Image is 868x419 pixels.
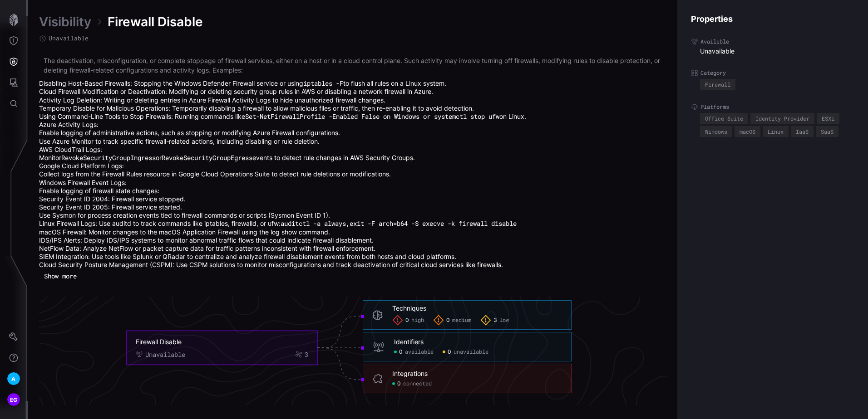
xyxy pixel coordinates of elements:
[405,317,409,324] span: 0
[454,348,488,356] span: unavailable
[303,79,343,88] code: iptables -F
[39,121,666,146] li: Azure Activity Logs:
[796,129,809,134] div: IaaS
[705,82,730,87] div: Firewall
[39,137,666,146] li: Use Azure Monitor to track specific firewall-related actions, including disabling or rule deletion.
[392,370,428,378] div: Integrations
[0,389,27,410] button: EG
[452,317,471,324] span: medium
[411,317,424,324] span: high
[39,154,666,162] li: Monitor or events to detect rule changes in AWS Security Groups.
[281,219,517,228] code: auditctl -a always,exit -F arch=b64 -S execve -k firewall_disable
[740,129,755,134] div: macOS
[392,304,426,312] div: Techniques
[821,129,833,134] div: SaaS
[39,269,82,283] button: Show more
[44,56,662,75] p: The deactivation, misconfiguration, or complete stoppage of firewall services, either on a host o...
[39,211,666,219] li: Use Sysmon for process creation events tied to firewall commands or scripts (Sysmon Event ID 1).
[691,14,854,24] h4: Properties
[448,348,451,356] span: 0
[305,350,308,358] div: 3
[39,228,666,236] li: macOS Firewall: Monitor changes to the macOS Application Firewall using the log show command.
[691,103,854,111] label: Platforms
[39,187,666,212] li: Enable logging of firewall state changes:
[39,219,666,228] li: Linux Firewall Logs: Use auditd to track commands like iptables, firewalld, or ufw:
[39,195,666,203] li: Security Event ID 2004: Firewall service stopped.
[405,348,434,356] span: available
[39,244,666,253] li: NetFlow Data: Analyze NetFlow or packet capture data for traffic patterns inconsistent with firew...
[61,153,156,162] code: RevokeSecurityGroupIngress
[39,112,666,121] li: Using Command-Line Tools to Stop Firewalls: Running commands like on Linux.
[399,348,403,356] span: 0
[493,317,497,324] span: 3
[691,38,854,45] label: Available
[39,179,666,220] li: Windows Firewall Event Logs:
[397,380,401,387] span: 0
[39,129,666,137] li: Enable logging of administrative actions, such as stopping or modifying Azure Firewall configurat...
[822,116,834,121] div: ESXi
[755,116,809,121] div: Identity Provider
[136,337,308,346] div: Firewall Disable
[39,203,666,211] li: Security Event ID 2005: Firewall service started.
[39,146,666,162] li: AWS CloudTrail Logs:
[39,104,666,112] li: Temporary Disable for Malicious Operations: Temporarily disabling a firewall to allow malicious f...
[499,317,509,324] span: low
[394,338,424,346] div: Identifiers
[0,368,27,389] button: A
[245,112,499,121] code: Set-NetFirewallProfile -Enabled False on Windows or systemctl stop ufw
[403,380,432,387] span: connected
[691,69,854,77] label: Category
[145,350,185,358] div: Unavailable
[39,88,666,96] li: Cloud Firewall Modification or Deactivation: Modifying or deleting security group rules in AWS or...
[10,395,18,404] span: EG
[700,47,854,55] div: Unavailable
[768,129,784,134] div: Linux
[108,14,203,30] span: Firewall Disable
[705,129,727,134] div: Windows
[39,79,666,88] li: Disabling Host-Based Firewalls: Stopping the Windows Defender Firewall service or using to flush ...
[446,317,450,324] span: 0
[49,34,89,42] span: Unavailable
[39,96,666,104] li: Activity Log Deletion: Writing or deleting entries in Azure Firewall Activity Logs to hide unauth...
[39,236,666,244] li: IDS/IPS Alerts: Deploy IDS/IPS systems to monitor abnormal traffic flows that could indicate fire...
[11,374,15,384] span: A
[162,153,252,162] code: RevokeSecurityGroupEgress
[705,116,743,121] div: Office Suite
[39,253,666,261] li: SIEM Integration: Use tools like Splunk or QRadar to centralize and analyze firewall disablement ...
[39,261,666,269] li: Cloud Security Posture Management (CSPM): Use CSPM solutions to monitor misconfigurations and tra...
[39,162,666,178] li: Google Cloud Platform Logs:
[39,170,666,178] li: Collect logs from the Firewall Rules resource in Google Cloud Operations Suite to detect rule del...
[39,14,91,30] a: Visibility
